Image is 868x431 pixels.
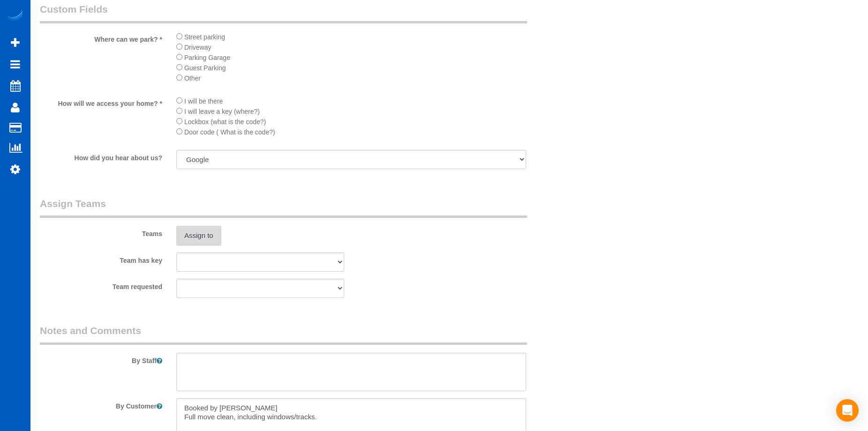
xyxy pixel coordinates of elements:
[33,226,169,238] label: Teams
[184,44,211,51] span: Driveway
[184,108,260,115] span: I will leave a key (where?)
[6,9,24,22] img: Automaid Logo
[40,197,527,218] legend: Assign Teams
[184,33,225,41] span: Street parking
[33,31,169,44] label: Where can we park? *
[33,398,169,411] label: By Customer
[184,128,275,136] span: Door code ( What is the code?)
[33,253,169,265] label: Team has key
[836,399,859,422] div: Open Intercom Messenger
[33,279,169,291] label: Team requested
[33,96,169,108] label: How will we access your home? *
[184,118,266,126] span: Lockbox (what is the code?)
[33,353,169,365] label: By Staff
[184,97,223,105] span: I will be there
[176,226,221,245] button: Assign to
[184,64,226,72] span: Guest Parking
[40,2,527,23] legend: Custom Fields
[184,54,230,61] span: Parking Garage
[40,324,527,345] legend: Notes and Comments
[33,150,169,163] label: How did you hear about us?
[184,74,201,82] span: Other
